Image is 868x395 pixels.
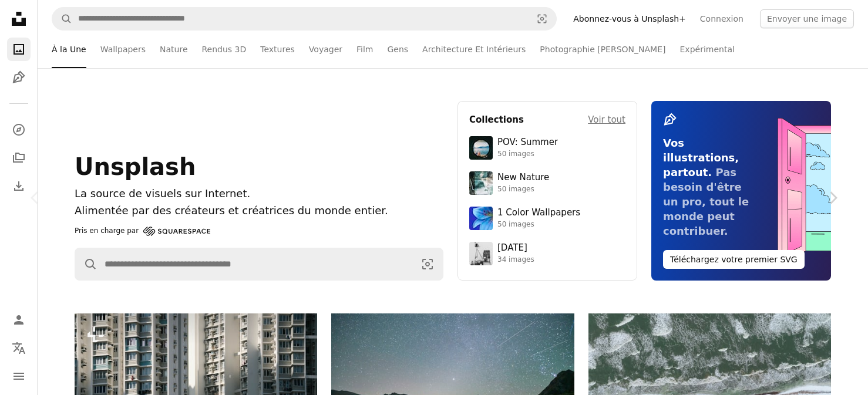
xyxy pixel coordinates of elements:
a: POV: Summer50 images [469,136,625,160]
div: 50 images [497,220,580,229]
img: premium_photo-1688045582333-c8b6961773e0 [469,207,493,230]
div: 1 Color Wallpapers [497,207,580,219]
div: 50 images [497,150,558,159]
div: 50 images [497,185,549,194]
a: Suivant [798,141,868,254]
a: Nature [160,31,187,68]
a: Abonnez-vous à Unsplash+ [566,9,693,28]
h1: La source de visuels sur Internet. [75,185,443,202]
a: Connexion / S’inscrire [7,308,31,332]
a: Voyager [309,31,342,68]
img: premium_photo-1755037089989-422ee333aef9 [469,171,493,195]
a: Connexion [693,9,751,28]
a: Pris en charge par [75,224,210,238]
form: Rechercher des visuels sur tout le site [52,7,557,31]
a: Architecture Et Intérieurs [422,31,526,68]
h4: Collections [469,113,524,127]
button: Langue [7,336,31,360]
a: Film [356,31,373,68]
form: Rechercher des visuels sur tout le site [75,248,443,281]
div: POV: Summer [497,137,558,148]
a: 1 Color Wallpapers50 images [469,207,625,230]
p: Alimentée par des créateurs et créatrices du monde entier. [75,202,443,220]
button: Recherche de visuels [412,248,443,280]
a: Wallpapers [100,31,146,68]
a: Voir tout [588,113,625,127]
div: New Nature [497,172,549,184]
div: 34 images [497,255,534,265]
span: Unsplash [75,153,196,180]
a: Textures [260,31,295,68]
a: Explorer [7,118,31,141]
button: Recherche de visuels [528,8,556,30]
img: premium_photo-1753820185677-ab78a372b033 [469,136,493,160]
button: Envoyer une image [760,9,854,28]
span: Pas besoin d'être un pro, tout le monde peut contribuer. [663,166,749,237]
span: Vos illustrations, partout. [663,137,739,178]
a: Photos [7,38,31,61]
button: Rechercher sur Unsplash [75,248,97,280]
button: Téléchargez votre premier SVG [663,250,805,269]
button: Menu [7,364,31,388]
a: Rendus 3D [202,31,247,68]
div: [DATE] [497,242,534,254]
a: Gens [387,31,408,68]
a: Photographie [PERSON_NAME] [540,31,665,68]
a: [DATE]34 images [469,242,625,265]
a: New Nature50 images [469,171,625,195]
button: Rechercher sur Unsplash [52,8,72,30]
a: Expérimental [680,31,735,68]
img: photo-1682590564399-95f0109652fe [469,242,493,265]
a: Illustrations [7,66,31,89]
